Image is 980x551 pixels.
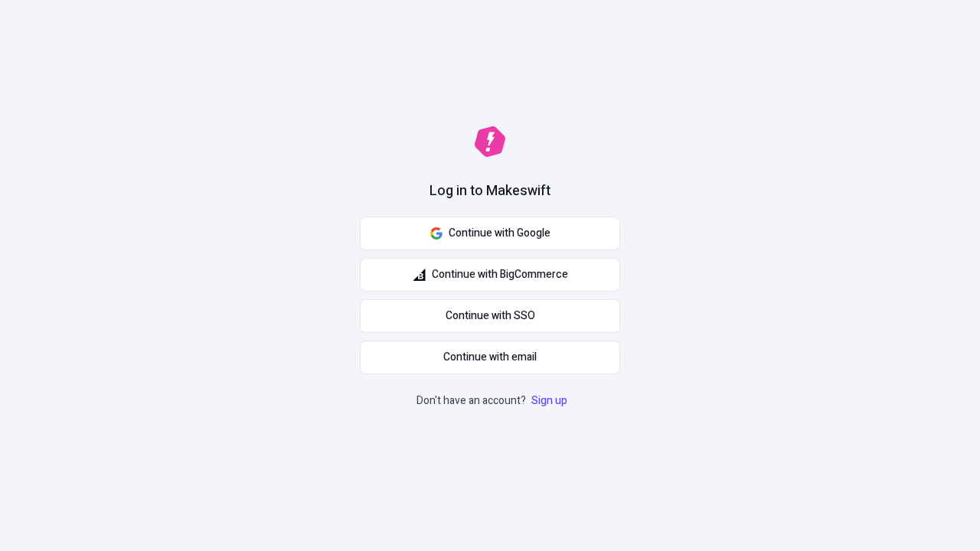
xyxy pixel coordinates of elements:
a: Continue with SSO [360,299,620,333]
span: Continue with BigCommerce [432,266,568,283]
button: Continue with Google [360,217,620,250]
span: Continue with email [443,349,537,366]
span: Continue with Google [449,225,550,242]
h1: Log in to Makeswift [430,181,550,201]
button: Continue with BigCommerce [360,258,620,292]
a: Sign up [528,393,570,409]
p: Don't have an account? [416,393,570,409]
button: Continue with email [360,341,620,374]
